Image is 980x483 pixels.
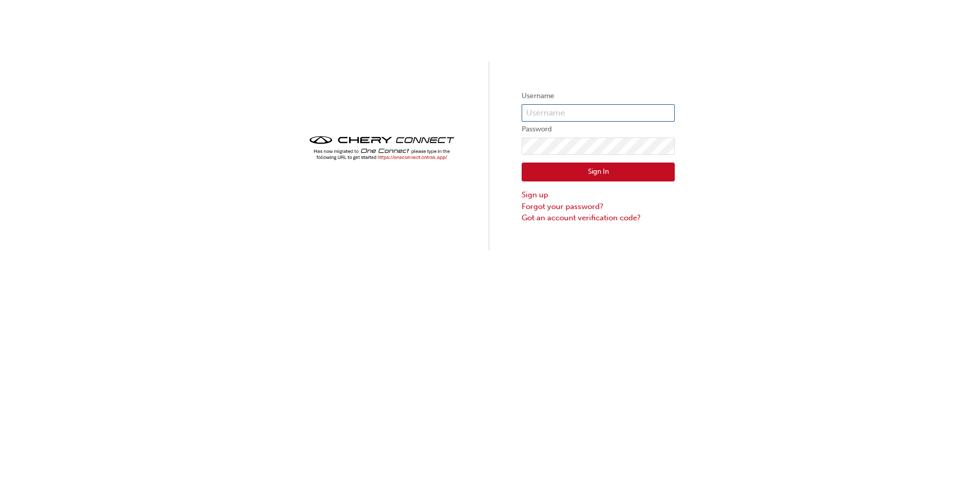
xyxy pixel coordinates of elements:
button: Sign In [522,163,675,182]
img: cheryconnect [305,133,458,163]
a: Sign up [522,189,675,201]
input: Username [522,104,675,122]
label: Username [522,90,675,102]
a: Forgot your password? [522,201,675,213]
a: Got an account verification code? [522,212,675,224]
label: Password [522,123,675,135]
